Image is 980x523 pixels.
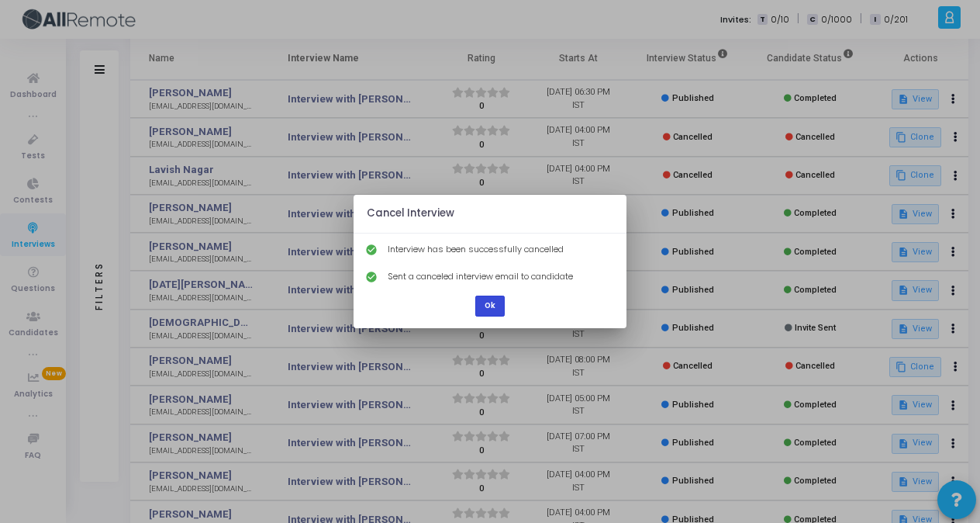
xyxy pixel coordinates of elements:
button: Ok [475,296,505,317]
mat-icon: check_circle [365,244,378,256]
div: Interview has been successfully cancelled [388,243,564,256]
h5: Cancel Interview [367,207,454,220]
mat-icon: check_circle [365,271,378,283]
div: Sent a canceled interview email to candidate [388,270,573,283]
